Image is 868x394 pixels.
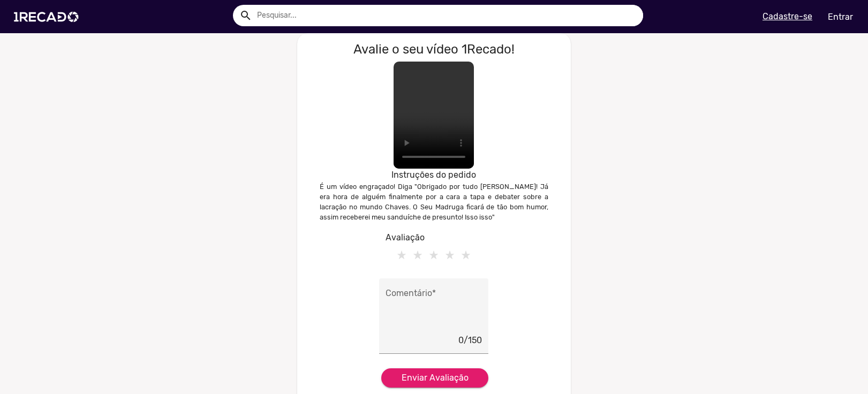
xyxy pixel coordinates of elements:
mat-icon: Example home icon [239,9,252,22]
u: Cadastre-se [763,11,812,21]
span: Enviar Avaliação [402,373,469,383]
label: Pretty good - 4 stars [442,244,458,266]
button: Enviar Avaliação [381,368,488,388]
mat-label: Avaliação [386,231,482,244]
label: Kinda bad - 2 stars [410,244,426,266]
label: Oque poderia ter sido melhor? [394,244,410,266]
div: 0/150 [386,334,482,347]
h3: Avalie o seu vídeo 1Recado! [306,42,562,57]
button: Example home icon [236,5,254,24]
a: Entrar [821,7,860,26]
label: Awesome - 5 stars [458,244,474,266]
p: É um vídeo engraçado! Diga "Obrigado por tudo [PERSON_NAME]! Já era hora de alguém finalmente por... [310,181,557,223]
input: Pesquisar... [249,5,643,26]
label: Instruções do pedido [306,169,562,181]
label: Meh - 3 stars [426,244,442,266]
